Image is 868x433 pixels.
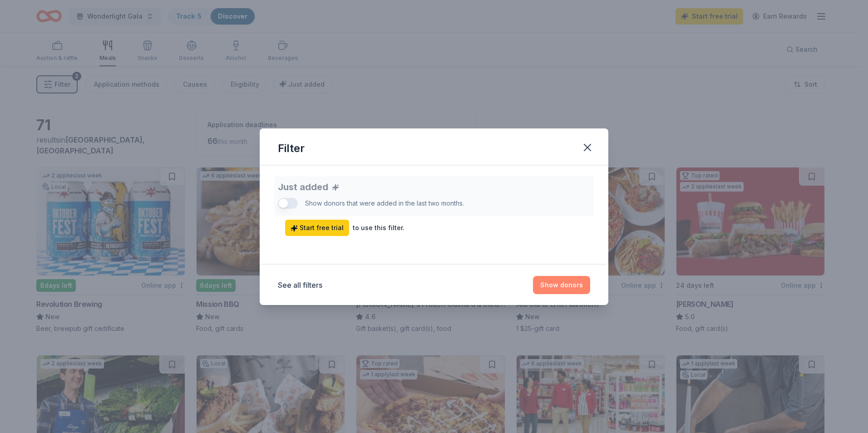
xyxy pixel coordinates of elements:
span: Start free trial [291,222,344,233]
div: Filter [278,141,305,156]
button: See all filters [278,280,322,290]
button: Show donors [533,276,590,294]
div: to use this filter. [353,222,404,233]
a: Start free trial [285,220,349,236]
